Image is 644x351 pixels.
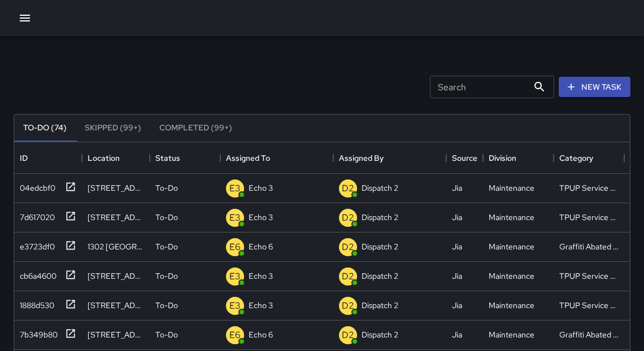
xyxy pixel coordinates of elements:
p: Echo 6 [249,241,273,252]
div: Division [483,142,554,174]
div: Graffiti Abated Large [559,241,619,252]
div: 7d617020 [15,207,55,223]
div: Maintenance [489,241,534,252]
div: Assigned By [333,142,446,174]
button: New Task [559,77,630,98]
button: Skipped (99+) [76,115,150,142]
div: TPUP Service Requested [559,182,619,194]
div: Graffiti Abated Large [559,329,619,340]
p: Echo 3 [249,182,273,194]
p: E6 [229,240,241,254]
p: D2 [342,182,354,195]
div: Assigned By [339,142,384,174]
div: Source [446,142,483,174]
p: D2 [342,328,354,342]
p: To-Do [155,182,178,194]
p: E3 [229,211,241,225]
div: e3723df0 [15,236,55,252]
p: D2 [342,211,354,225]
div: TPUP Service Requested [559,212,619,223]
p: Dispatch 2 [362,182,398,194]
div: Maintenance [489,300,534,311]
p: To-Do [155,241,178,252]
div: Maintenance [489,270,534,282]
button: To-Do (74) [14,115,76,142]
div: Assigned To [220,142,333,174]
div: Category [554,142,624,174]
div: 04edcbf0 [15,178,55,194]
div: 7b349b80 [15,324,58,340]
p: To-Do [155,212,178,223]
div: TPUP Service Requested [559,270,619,282]
div: Jia [452,182,462,194]
div: 755 Franklin Street [88,300,144,311]
p: E3 [229,182,241,195]
div: 655 12th Street [88,329,144,340]
div: 1302 Broadway [88,241,144,252]
p: E3 [229,270,241,283]
p: To-Do [155,300,178,311]
button: Completed (99+) [150,115,241,142]
div: Category [559,142,593,174]
div: Status [150,142,220,174]
div: Division [489,142,516,174]
div: 337 15th Street [88,182,144,194]
p: Echo 6 [249,329,273,340]
div: Location [88,142,120,174]
div: ID [14,142,82,174]
p: To-Do [155,270,178,282]
div: Jia [452,241,462,252]
div: Location [82,142,150,174]
p: E3 [229,299,241,313]
p: D2 [342,270,354,283]
p: To-Do [155,329,178,340]
p: Dispatch 2 [362,212,398,223]
div: Jia [452,329,462,340]
div: cb6a4600 [15,266,56,282]
div: Maintenance [489,212,534,223]
div: TPUP Service Requested [559,300,619,311]
div: Assigned To [226,142,270,174]
p: E6 [229,328,241,342]
div: Maintenance [489,182,534,194]
div: Jia [452,300,462,311]
p: D2 [342,240,354,254]
div: 1888d530 [15,295,54,311]
div: 2350 Harrison Street [88,212,144,223]
div: Status [155,142,180,174]
p: Dispatch 2 [362,270,398,282]
div: Maintenance [489,329,534,340]
div: Jia [452,212,462,223]
div: Source [452,142,477,174]
div: 824 Franklin Street [88,270,144,282]
div: Jia [452,270,462,282]
p: Dispatch 2 [362,300,398,311]
p: Dispatch 2 [362,329,398,340]
p: D2 [342,299,354,313]
p: Echo 3 [249,300,273,311]
p: Echo 3 [249,212,273,223]
p: Dispatch 2 [362,241,398,252]
div: ID [20,142,28,174]
p: Echo 3 [249,270,273,282]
